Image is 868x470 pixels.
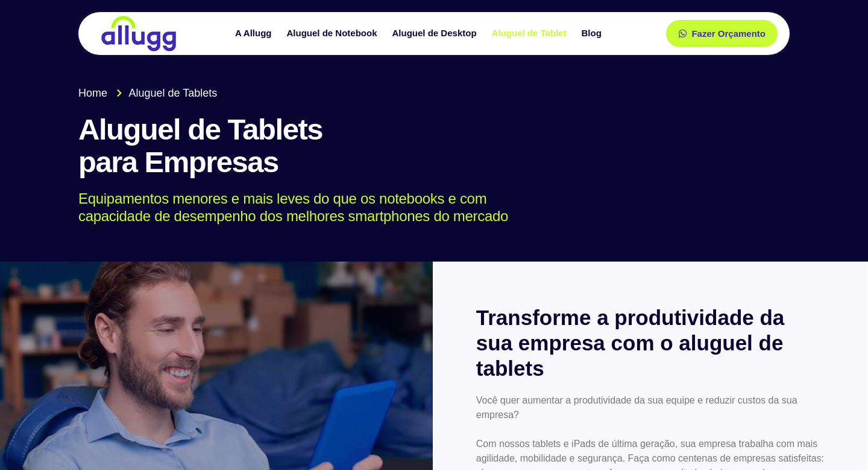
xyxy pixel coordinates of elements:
[229,23,281,44] a: A Allugg
[691,29,766,38] span: Fazer Orçamento
[575,23,610,44] a: Blog
[476,305,824,381] h2: Transforme a produtividade da sua empresa com o aluguel de tablets
[78,85,107,101] span: Home
[78,190,772,225] p: Equipamentos menores e mais leves do que os notebooks e com capacidade de desempenho dos melhores...
[99,15,178,52] img: locação de TI é Allugg
[78,114,790,179] h1: Aluguel de Tablets para Empresas
[281,23,386,44] a: Aluguel de Notebook
[666,20,778,47] a: Fazer Orçamento
[486,23,576,44] a: Aluguel de Tablet
[126,85,218,101] span: Aluguel de Tablets
[386,23,486,44] a: Aluguel de Desktop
